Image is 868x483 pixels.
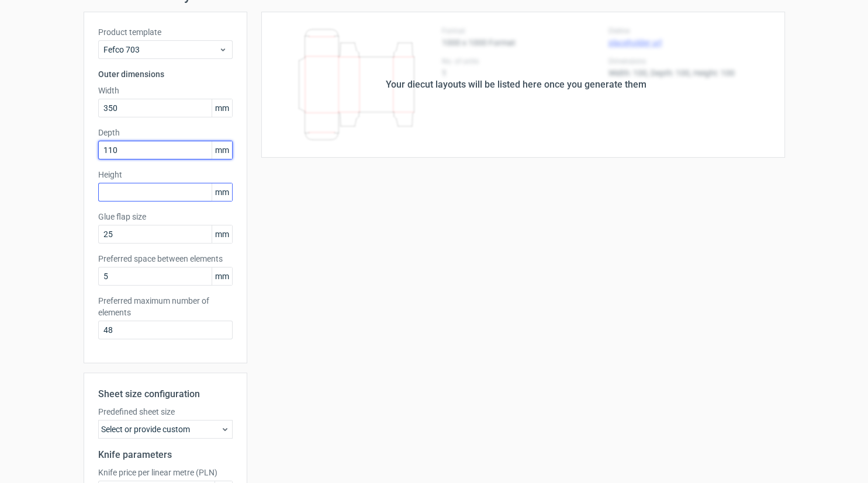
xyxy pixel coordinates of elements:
span: mm [212,99,232,117]
span: mm [212,183,232,201]
label: Width [98,85,233,96]
label: Glue flap size [98,211,233,223]
span: Fefco 703 [103,44,219,55]
span: mm [212,225,232,243]
h2: Sheet size configuration [98,387,233,401]
label: Preferred space between elements [98,253,233,265]
div: Your diecut layouts will be listed here once you generate them [386,78,646,92]
span: mm [212,141,232,159]
label: Knife price per linear metre (PLN) [98,467,233,478]
label: Predefined sheet size [98,406,233,418]
label: Product template [98,26,233,38]
label: Preferred maximum number of elements [98,295,233,318]
h3: Outer dimensions [98,68,233,80]
label: Height [98,169,233,180]
label: Depth [98,127,233,138]
span: mm [212,267,232,285]
h2: Knife parameters [98,448,233,462]
div: Select or provide custom [98,420,233,439]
